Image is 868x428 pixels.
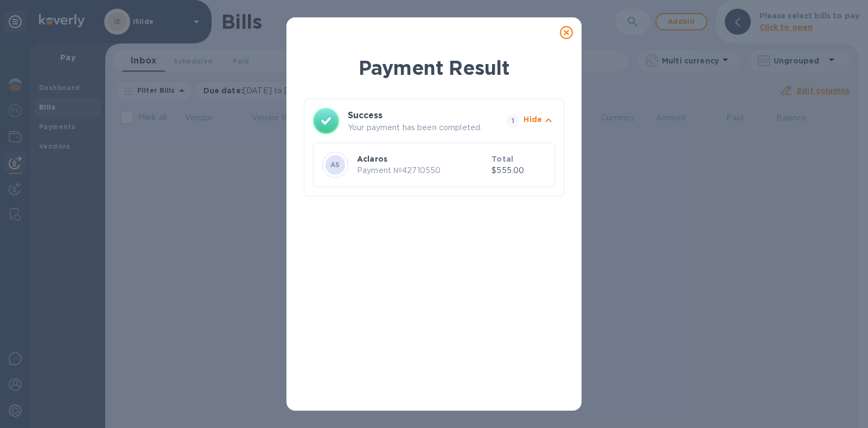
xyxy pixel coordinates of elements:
h1: Payment Result [304,54,564,81]
p: $555.00 [492,165,546,176]
p: Your payment has been completed. [348,122,502,133]
p: Hide [524,114,542,125]
p: Aclaros [357,154,487,164]
b: AS [330,161,340,169]
b: Total [492,155,513,163]
h3: Success [348,109,487,122]
button: Hide [524,114,555,129]
p: Payment № 42710550 [357,165,487,176]
span: 1 [506,114,519,127]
